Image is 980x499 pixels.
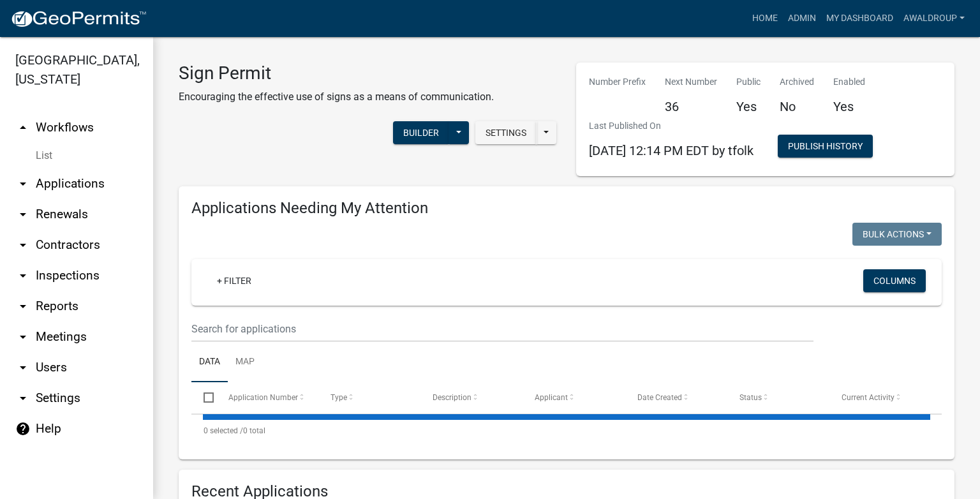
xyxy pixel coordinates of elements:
[393,121,449,144] button: Builder
[523,382,625,413] datatable-header-cell: Applicant
[15,176,31,191] i: arrow_drop_down
[665,99,717,114] h5: 36
[191,316,813,342] input: Search for applications
[191,415,942,447] div: 0 total
[625,382,727,413] datatable-header-cell: Date Created
[15,268,31,283] i: arrow_drop_down
[833,75,865,89] p: Enabled
[821,6,898,31] a: My Dashboard
[191,342,228,383] a: Data
[727,382,829,413] datatable-header-cell: Status
[330,393,347,402] span: Type
[15,207,31,222] i: arrow_drop_down
[191,382,216,413] datatable-header-cell: Select
[318,382,420,413] datatable-header-cell: Type
[898,6,970,31] a: awaldroup
[179,89,494,105] p: Encouraging the effective use of signs as a means of communication.
[15,360,31,375] i: arrow_drop_down
[780,99,814,114] h5: No
[783,6,821,31] a: Admin
[833,99,865,114] h5: Yes
[15,421,31,436] i: help
[191,199,942,218] h4: Applications Needing My Attention
[589,143,754,158] span: [DATE] 12:14 PM EDT by tfolk
[589,119,754,133] p: Last Published On
[228,393,298,402] span: Application Number
[15,120,31,135] i: arrow_drop_up
[863,269,926,292] button: Columns
[15,237,31,253] i: arrow_drop_down
[736,99,761,114] h5: Yes
[780,75,814,89] p: Archived
[207,269,262,292] a: + Filter
[736,75,761,89] p: Public
[475,121,537,144] button: Settings
[665,75,717,89] p: Next Number
[228,342,262,383] a: Map
[739,393,762,402] span: Status
[433,393,471,402] span: Description
[589,75,646,89] p: Number Prefix
[204,426,243,435] span: 0 selected /
[216,382,318,413] datatable-header-cell: Application Number
[778,142,873,153] wm-modal-confirm: Workflow Publish History
[829,382,932,413] datatable-header-cell: Current Activity
[747,6,783,31] a: Home
[637,393,682,402] span: Date Created
[535,393,568,402] span: Applicant
[15,299,31,314] i: arrow_drop_down
[842,393,895,402] span: Current Activity
[15,391,31,406] i: arrow_drop_down
[852,223,942,246] button: Bulk Actions
[179,63,494,84] h3: Sign Permit
[15,329,31,345] i: arrow_drop_down
[420,382,523,413] datatable-header-cell: Description
[778,135,873,158] button: Publish History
